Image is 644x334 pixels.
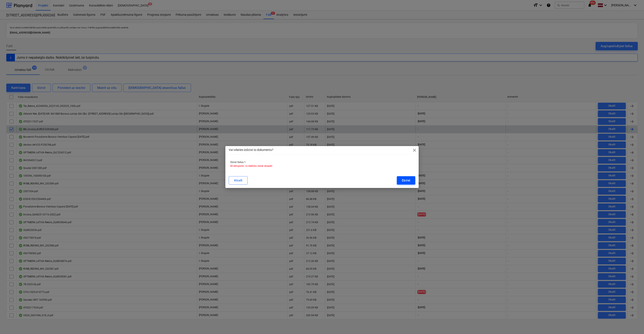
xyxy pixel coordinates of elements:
[397,176,415,185] button: Dzēst
[412,148,417,153] span: close
[229,148,273,152] p: Vai vēlaties izdzēst šo dokumentu?
[230,161,414,164] p: Dzēst failus 1
[230,164,414,168] p: Brīdinājums: šo darbību nevar atsaukt
[229,176,248,185] button: Atcelt
[234,178,242,183] div: Atcelt
[623,314,644,334] iframe: Chat Widget
[402,178,410,183] div: Dzēst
